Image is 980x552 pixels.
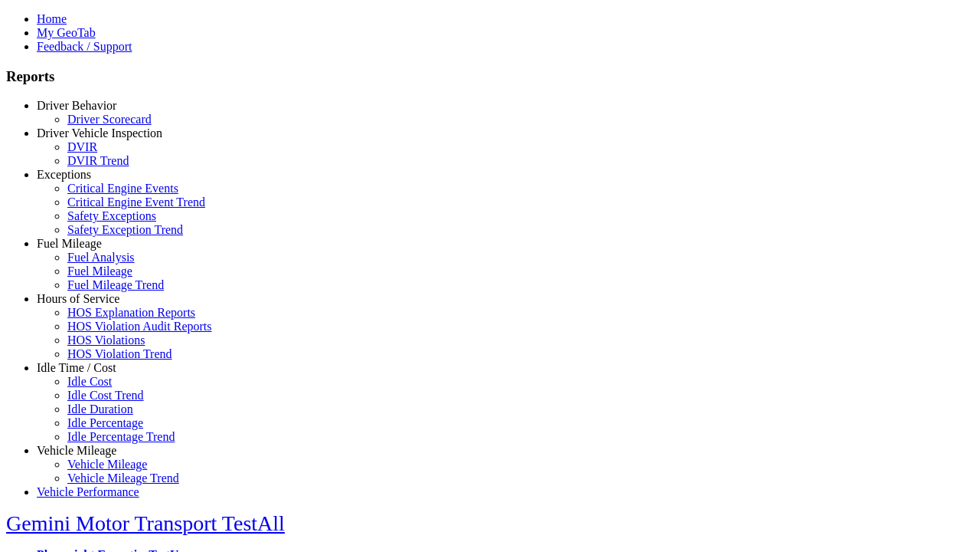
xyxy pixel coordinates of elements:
[67,182,178,195] a: Critical Engine Events
[6,511,285,535] a: Gemini Motor Transport TestAll
[37,168,91,181] a: Exceptions
[37,127,162,140] a: Driver Vehicle Inspection
[67,223,183,236] a: Safety Exception Trend
[6,68,974,85] h3: Reports
[67,140,97,153] a: DVIR
[37,485,139,498] a: Vehicle Performance
[67,402,133,416] a: Idle Duration
[67,430,175,443] a: Idle Percentage Trend
[37,292,119,305] a: Hours of Service
[67,472,179,485] a: Vehicle Mileage Trend
[37,237,102,250] a: Fuel Mileage
[37,40,132,53] a: Feedback / Support
[67,389,144,402] a: Idle Cost Trend
[67,113,152,126] a: Driver Scorecard
[67,195,205,209] a: Critical Engine Event Trend
[67,306,195,319] a: HOS Explanation Reports
[67,347,172,360] a: HOS Violation Trend
[67,375,112,388] a: Idle Cost
[67,264,132,278] a: Fuel Mileage
[37,26,96,39] a: My GeoTab
[67,458,147,471] a: Vehicle Mileage
[67,154,129,167] a: DVIR Trend
[37,99,116,112] a: Driver Behavior
[67,320,212,333] a: HOS Violation Audit Reports
[67,209,156,222] a: Safety Exceptions
[67,416,143,429] a: Idle Percentage
[67,251,135,264] a: Fuel Analysis
[67,278,164,291] a: Fuel Mileage Trend
[67,333,145,347] a: HOS Violations
[37,444,116,457] a: Vehicle Mileage
[37,361,116,374] a: Idle Time / Cost
[37,12,67,25] a: Home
